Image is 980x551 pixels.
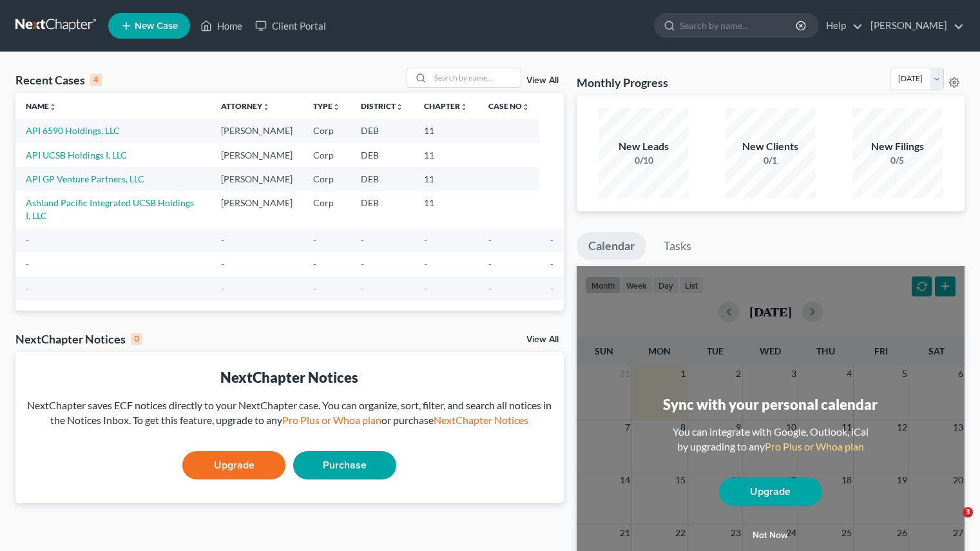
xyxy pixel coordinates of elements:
span: - [313,235,316,246]
td: Corp [303,119,351,142]
div: 0/10 [599,154,689,167]
td: [PERSON_NAME] [211,167,303,191]
td: 11 [414,167,478,191]
a: Chapterunfold_more [424,101,468,111]
a: API 6590 Holdings, LLC [26,125,120,136]
span: - [221,235,224,246]
a: Tasks [652,232,703,260]
td: [PERSON_NAME] [211,191,303,228]
span: New Case [135,21,178,31]
a: Home [194,14,249,37]
a: Pro Plus or Whoa plan [765,440,864,452]
a: Calendar [577,232,646,260]
div: NextChapter saves ECF notices directly to your NextChapter case. You can organize, sort, filter, ... [26,398,553,428]
span: - [313,258,316,269]
h3: Monthly Progress [577,75,668,90]
div: Recent Cases [15,72,102,88]
div: Sync with your personal calendar [663,394,878,414]
span: - [424,258,427,269]
i: unfold_more [49,103,57,111]
a: [PERSON_NAME] [864,14,964,37]
div: You can integrate with Google, Outlook, iCal by upgrading to any [668,425,874,454]
a: Case Nounfold_more [488,101,530,111]
span: - [488,235,492,246]
td: Corp [303,143,351,167]
span: - [26,283,29,294]
iframe: Intercom live chat [936,507,967,538]
a: NextChapter Notices [434,414,528,426]
div: New Leads [599,139,689,154]
td: DEB [351,191,414,228]
td: 11 [414,119,478,142]
div: 0/5 [852,154,943,167]
a: Client Portal [249,14,332,37]
div: NextChapter Notices [15,331,142,347]
span: - [361,283,364,294]
button: Not now [719,523,822,548]
span: - [26,258,29,269]
a: View All [526,76,559,85]
span: - [26,235,29,246]
td: Corp [303,191,351,228]
td: DEB [351,167,414,191]
input: Search by name... [430,68,521,87]
span: - [488,283,492,294]
td: [PERSON_NAME] [211,143,303,167]
a: Typeunfold_more [313,101,340,111]
span: - [550,235,553,246]
span: - [424,235,427,246]
a: Nameunfold_more [26,101,57,111]
td: 11 [414,143,478,167]
div: New Clients [725,139,816,154]
a: Attorneyunfold_more [221,101,270,111]
span: - [550,283,553,294]
a: Upgrade [719,478,822,506]
td: Corp [303,167,351,191]
a: Purchase [293,451,396,479]
input: Search by name... [680,14,798,37]
div: 4 [90,74,102,86]
td: DEB [351,119,414,142]
span: - [488,258,492,269]
i: unfold_more [522,103,530,111]
span: - [221,258,224,269]
a: Ashland Pacific Integrated UCSB Holdings I, LLC [26,197,194,221]
a: Help [820,14,863,37]
span: - [313,283,316,294]
a: View All [526,335,559,344]
a: Districtunfold_more [361,101,403,111]
span: - [361,235,364,246]
div: New Filings [852,139,943,154]
i: unfold_more [332,103,340,111]
i: unfold_more [262,103,270,111]
td: [PERSON_NAME] [211,119,303,142]
a: API GP Venture Partners, LLC [26,173,144,184]
span: - [221,283,224,294]
span: - [361,258,364,269]
a: API UCSB Holdings I, LLC [26,150,127,160]
i: unfold_more [396,103,403,111]
span: 3 [963,507,973,517]
span: - [550,258,553,269]
span: - [424,283,427,294]
td: DEB [351,143,414,167]
div: NextChapter Notices [26,367,553,387]
td: 11 [414,191,478,228]
i: unfold_more [460,103,468,111]
div: 0 [131,333,142,345]
a: Upgrade [182,451,285,479]
div: 0/1 [725,154,816,167]
a: Pro Plus or Whoa plan [282,414,381,426]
